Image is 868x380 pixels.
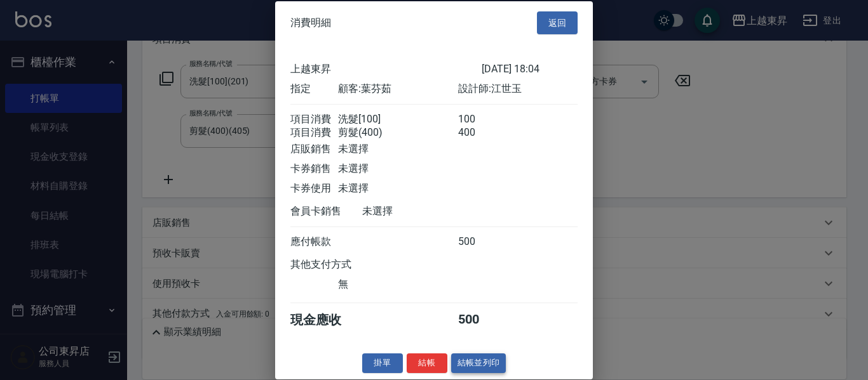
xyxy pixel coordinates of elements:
button: 結帳並列印 [451,353,506,373]
div: 設計師: 江世玉 [458,82,578,96]
div: 未選擇 [338,182,458,195]
div: 其他支付方式 [290,258,386,272]
span: 消費明細 [290,16,331,29]
div: 100 [458,113,506,126]
div: 顧客: 葉芬茹 [338,82,458,96]
div: 無 [338,278,458,291]
div: 會員卡銷售 [290,205,362,218]
div: [DATE] 18:04 [482,63,578,76]
div: 應付帳款 [290,235,338,249]
button: 結帳 [407,353,447,373]
div: 卡券銷售 [290,162,338,176]
div: 現金應收 [290,311,362,329]
div: 項目消費 [290,126,338,140]
div: 未選擇 [338,143,458,156]
div: 500 [458,311,506,329]
div: 項目消費 [290,113,338,126]
div: 指定 [290,82,338,96]
button: 掛單 [362,353,403,373]
div: 剪髮(400) [338,126,458,140]
div: 400 [458,126,506,140]
div: 上越東昇 [290,63,482,76]
div: 店販銷售 [290,143,338,156]
div: 未選擇 [338,162,458,176]
div: 未選擇 [362,205,482,218]
div: 洗髮[100] [338,113,458,126]
div: 卡券使用 [290,182,338,195]
div: 500 [458,235,506,249]
button: 返回 [537,11,578,34]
